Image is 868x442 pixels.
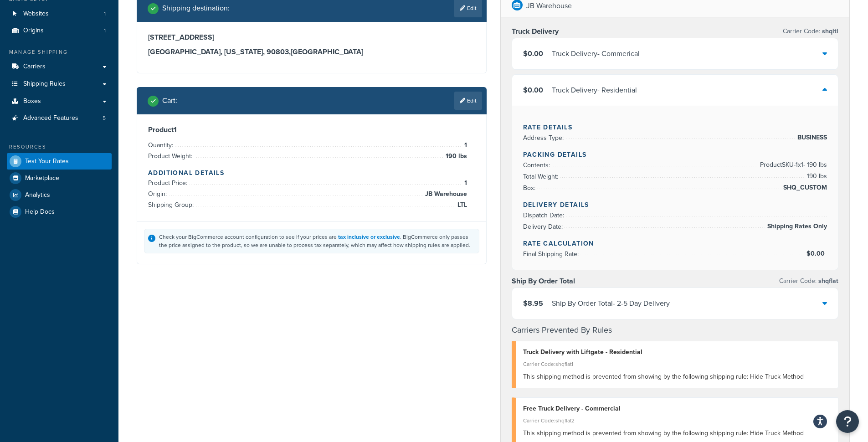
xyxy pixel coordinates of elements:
a: Boxes [7,93,112,110]
span: Shipping Rates Only [765,221,827,232]
span: Dispatch Date: [523,211,566,220]
span: Marketplace [25,175,59,182]
div: Ship By Order Total - 2-5 Day Delivery [552,297,670,310]
p: Carrier Code: [779,275,838,288]
button: Open Resource Center [836,410,859,433]
li: Websites [7,5,112,22]
span: Delivery Date: [523,222,565,231]
a: Edit [454,92,482,110]
span: 190 lbs [443,151,467,162]
div: Check your BigCommerce account configuration to see if your prices are . BigCommerce only passes ... [159,233,475,249]
span: LTL [455,200,467,211]
span: 1 [104,27,106,35]
h4: Rate Details [523,123,827,132]
div: Free Truck Delivery - Commercial [523,402,832,415]
span: Shipping Group: [148,200,196,210]
span: Shipping Rules [23,80,66,88]
span: Origins [23,27,44,35]
li: Advanced Features [7,110,112,127]
span: 1 [462,140,467,151]
span: BUSINESS [795,132,827,143]
span: Contents: [523,160,552,170]
a: Marketplace [7,170,112,186]
div: Truck Delivery - Commerical [552,47,640,60]
h4: Additional Details [148,168,475,178]
a: Websites1 [7,5,112,22]
div: Carrier Code: shqflat2 [523,414,832,427]
span: Advanced Features [23,114,78,122]
span: $0.00 [523,85,543,95]
a: Carriers [7,58,112,75]
a: Help Docs [7,204,112,220]
span: Product Weight: [148,151,195,161]
span: Carriers [23,63,46,71]
h2: Shipping destination : [162,4,230,12]
a: tax inclusive or exclusive [338,233,400,241]
div: Resources [7,143,112,151]
span: 1 [462,178,467,189]
span: shqltl [820,26,838,36]
span: Box: [523,183,538,193]
a: Advanced Features5 [7,110,112,127]
span: $0.00 [523,48,543,59]
span: JB Warehouse [423,189,467,200]
h2: Cart : [162,97,177,105]
h3: [STREET_ADDRESS] [148,33,475,42]
h3: [GEOGRAPHIC_DATA], [US_STATE], 90803 , [GEOGRAPHIC_DATA] [148,47,475,57]
a: Analytics [7,187,112,203]
div: Truck Delivery with Liftgate - Residential [523,346,832,359]
div: Manage Shipping [7,48,112,56]
span: SHQ_CUSTOM [781,182,827,193]
li: Origins [7,22,112,39]
span: shqflat [817,276,838,286]
h4: Rate Calculation [523,239,827,248]
p: Carrier Code: [783,25,838,38]
span: 5 [103,114,106,122]
span: Final Shipping Rate: [523,249,581,259]
div: Carrier Code: shqflat1 [523,358,832,370]
a: Origins1 [7,22,112,39]
h3: Ship By Order Total [512,277,575,286]
span: Product Price: [148,178,190,188]
span: Boxes [23,98,41,105]
div: Truck Delivery - Residential [552,84,637,97]
span: Quantity: [148,140,175,150]
span: Help Docs [25,208,55,216]
h4: Carriers Prevented By Rules [512,324,839,336]
span: Origin: [148,189,169,199]
span: 190 lbs [805,171,827,182]
span: Websites [23,10,49,18]
span: Address Type: [523,133,566,143]
span: This shipping method is prevented from showing by the following shipping rule: Hide Truck Method [523,428,804,438]
h4: Delivery Details [523,200,827,210]
h3: Truck Delivery [512,27,559,36]
a: Test Your Rates [7,153,112,170]
span: Analytics [25,191,50,199]
span: Total Weight: [523,172,560,181]
span: $8.95 [523,298,543,308]
a: Shipping Rules [7,76,112,93]
span: 1 [104,10,106,18]
span: Test Your Rates [25,158,69,165]
h3: Product 1 [148,125,475,134]
h4: Packing Details [523,150,827,159]
span: $0.00 [806,249,827,258]
span: Product SKU-1 x 1 - 190 lbs [758,159,827,170]
span: This shipping method is prevented from showing by the following shipping rule: Hide Truck Method [523,372,804,381]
